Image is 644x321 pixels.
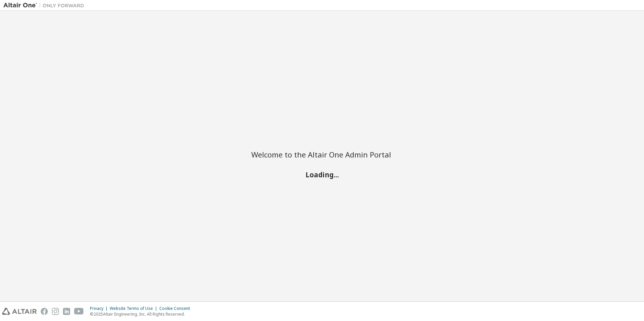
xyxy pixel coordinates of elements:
[52,308,59,315] img: instagram.svg
[2,308,37,315] img: altair_logo.svg
[110,306,159,311] div: Website Terms of Use
[251,150,393,159] h2: Welcome to the Altair One Admin Portal
[159,306,194,311] div: Cookie Consent
[63,308,70,315] img: linkedin.svg
[90,311,194,317] p: © 2025 Altair Engineering, Inc. All Rights Reserved.
[74,308,84,315] img: youtube.svg
[251,170,393,179] h2: Loading...
[90,306,110,311] div: Privacy
[3,2,88,9] img: Altair One
[41,308,48,315] img: facebook.svg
